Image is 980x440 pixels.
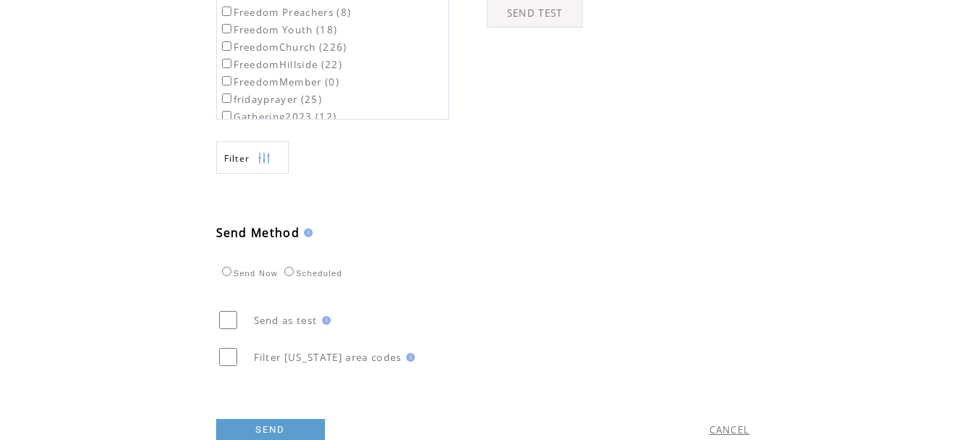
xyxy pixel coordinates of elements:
label: Gathering2023 (12) [219,110,337,123]
span: Send Method [216,225,300,241]
span: Show filters [224,152,250,165]
img: help.gif [318,316,331,325]
span: Filter [US_STATE] area codes [254,351,402,364]
input: Freedom Youth (18) [222,24,231,33]
label: Freedom Preachers (8) [219,6,352,19]
label: Scheduled [281,269,342,278]
input: Send Now [222,267,231,276]
input: Gathering2023 (12) [222,111,231,120]
label: Freedom Youth (18) [219,23,338,36]
input: fridayprayer (25) [222,94,231,103]
label: fridayprayer (25) [219,93,323,106]
a: CANCEL [709,423,750,436]
input: FreedomChurch (226) [222,41,231,51]
img: help.gif [402,353,415,362]
label: FreedomChurch (226) [219,41,347,54]
span: Send as test [254,314,318,327]
label: Send Now [218,269,278,278]
input: FreedomHillside (22) [222,59,231,68]
input: Freedom Preachers (8) [222,7,231,16]
input: FreedomMember (0) [222,76,231,86]
a: Filter [216,141,289,174]
label: FreedomHillside (22) [219,58,343,71]
img: help.gif [300,228,313,237]
input: Scheduled [284,267,294,276]
img: filters.png [258,142,271,175]
label: FreedomMember (0) [219,75,340,88]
